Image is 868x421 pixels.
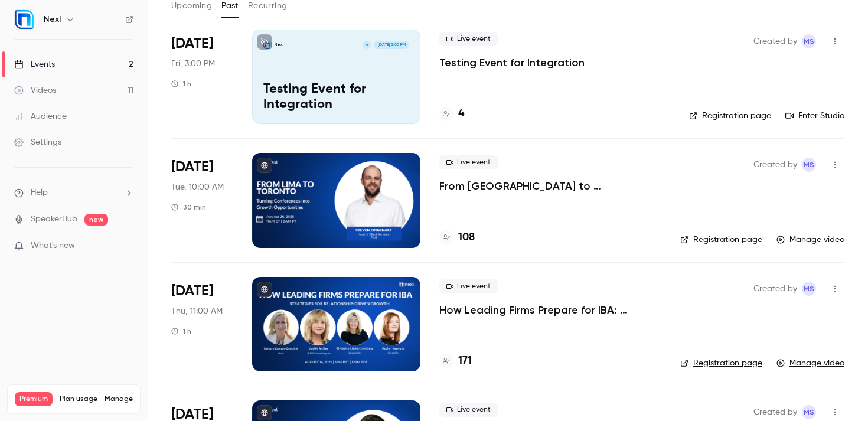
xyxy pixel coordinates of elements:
a: Manage video [776,234,844,246]
span: [DATE] 3:00 PM [374,41,409,49]
a: 171 [439,353,472,369]
div: Aug 14 Thu, 11:00 AM (America/Chicago) [171,277,233,371]
a: Testing Event for IntegrationNexlM[DATE] 3:00 PMTesting Event for Integration [252,30,420,124]
span: Tue, 10:00 AM [171,181,224,193]
span: Created by [753,282,797,296]
span: MS [804,282,814,296]
div: 1 h [171,327,191,336]
a: Enter Studio [785,110,844,122]
span: Melissa Strauss [802,282,816,296]
h6: Nexl [44,14,61,25]
div: Videos [14,84,56,96]
span: new [84,214,108,226]
a: Registration page [680,234,762,246]
span: Live event [439,155,498,169]
span: Melissa Strauss [802,34,816,48]
div: Settings [14,136,61,148]
span: Live event [439,32,498,46]
span: Plan usage [60,394,97,404]
p: Testing Event for Integration [263,82,409,113]
span: MS [804,405,814,419]
img: Nexl [15,10,34,29]
li: help-dropdown-opener [14,187,133,199]
a: SpeakerHub [31,213,77,226]
span: Premium [15,392,53,406]
span: MS [804,158,814,172]
span: What's new [31,240,75,252]
a: 4 [439,106,464,122]
span: Created by [753,34,797,48]
span: Help [31,187,48,199]
span: Created by [753,158,797,172]
a: Registration page [680,357,762,369]
span: [DATE] [171,282,213,301]
a: From [GEOGRAPHIC_DATA] to [GEOGRAPHIC_DATA]: Turning Conferences into Growth Opportunities [439,179,661,193]
a: 108 [439,230,475,246]
span: [DATE] [171,34,213,53]
h4: 171 [458,353,472,369]
span: [DATE] [171,158,213,177]
div: Events [14,58,55,70]
span: MS [804,34,814,48]
span: Thu, 11:00 AM [171,305,223,317]
span: Fri, 3:00 PM [171,58,215,70]
a: Manage [105,394,133,404]
div: Aug 29 Fri, 3:00 PM (America/Chicago) [171,30,233,124]
div: M [362,40,371,50]
a: Testing Event for Integration [439,56,585,70]
h4: 108 [458,230,475,246]
div: Audience [14,110,67,122]
a: How Leading Firms Prepare for IBA: Strategies for Relationship-Driven Growth [439,303,661,317]
span: Live event [439,279,498,293]
span: Melissa Strauss [802,405,816,419]
span: Created by [753,405,797,419]
div: Aug 26 Tue, 10:00 AM (America/Chicago) [171,153,233,247]
p: Nexl [275,42,283,48]
span: Melissa Strauss [802,158,816,172]
div: 1 h [171,79,191,89]
a: Manage video [776,357,844,369]
a: Registration page [689,110,771,122]
div: 30 min [171,203,206,212]
h4: 4 [458,106,464,122]
span: Live event [439,403,498,417]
